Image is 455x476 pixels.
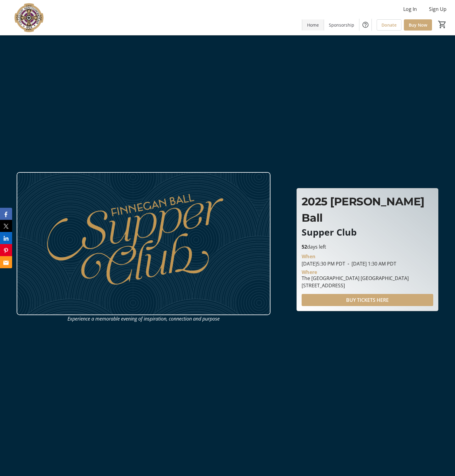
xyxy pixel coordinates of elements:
div: Where [302,270,317,275]
button: BUY TICKETS HERE [302,294,433,306]
a: Home [302,19,324,31]
img: VC Parent Association's Logo [4,2,57,33]
span: Log In [403,5,417,13]
span: BUY TICKETS HERE [346,296,389,304]
span: Supper Club [302,226,357,238]
span: Donate [381,22,397,28]
div: When [302,253,316,260]
p: days left [302,243,433,250]
a: Buy Now [404,19,432,31]
img: Campaign CTA Media Photo [17,172,270,315]
button: Help [359,19,372,31]
button: Log In [398,4,422,14]
a: Donate [377,19,401,31]
div: The [GEOGRAPHIC_DATA] [GEOGRAPHIC_DATA] [302,275,409,282]
button: Cart [437,19,448,30]
span: 52 [302,243,307,250]
p: 2025 [PERSON_NAME] Ball [302,193,433,226]
span: [DATE] 5:30 PM PDT [302,260,345,267]
span: - [345,260,352,267]
a: Sponsorship [324,19,359,31]
span: Buy Now [409,22,427,28]
span: Sponsorship [329,22,354,28]
em: Experience a memorable evening of inspiration, connection and purpose [67,315,220,322]
button: Sign Up [424,4,451,14]
span: Home [307,22,319,28]
div: [STREET_ADDRESS] [302,282,409,289]
span: Sign Up [429,5,447,13]
span: [DATE] 1:30 AM PDT [345,260,396,267]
